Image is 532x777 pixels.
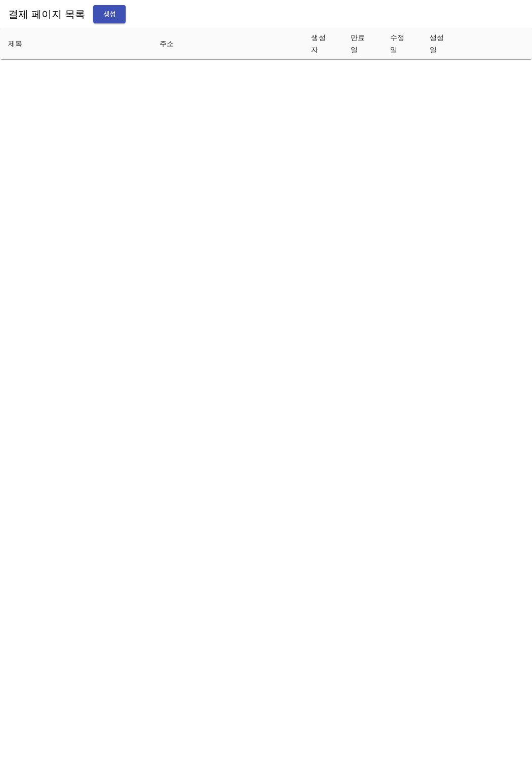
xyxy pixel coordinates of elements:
span: 생성 [101,8,118,21]
th: 생성일 [422,28,461,59]
th: 만료일 [343,28,382,59]
th: 주소 [151,28,303,59]
th: 생성자 [303,28,343,59]
button: 생성 [93,5,126,24]
th: 수정일 [382,28,422,59]
h6: 결제 페이지 목록 [8,6,85,22]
